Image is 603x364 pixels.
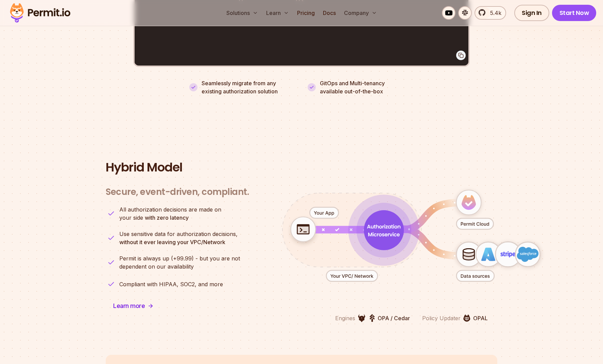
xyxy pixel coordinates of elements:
[514,5,549,21] a: Sign In
[422,314,461,322] p: Policy Updater
[320,6,339,20] a: Docs
[486,9,501,17] span: 5.4k
[119,230,238,238] span: Use sensitive data for authorization decisions,
[119,239,225,245] strong: without it ever leaving your VPC/Network
[106,161,497,174] h2: Hybrid Model
[119,254,240,262] span: Permit is always up (+99.99) - but you are not
[475,6,506,20] a: 5.4k
[341,6,380,20] button: Company
[119,254,240,271] p: dependent on our availability
[145,214,189,221] strong: with zero latency
[119,205,221,214] span: All authorization decisions are made on
[261,170,562,302] div: animation
[378,314,410,322] p: OPA / Cedar
[119,205,221,222] p: your side
[552,5,597,21] a: Start Now
[119,280,223,288] p: Compliant with HIPAA, SOC2, and more
[202,79,295,95] p: Seamlessly migrate from any existing authorization solution
[320,79,385,95] p: GitOps and Multi-tenancy available out-of-the-box
[224,6,261,20] button: Solutions
[106,298,161,314] a: Learn more
[106,186,249,198] h3: Secure, event-driven, compliant.
[473,314,488,322] p: OPAL
[263,6,292,20] button: Learn
[7,1,73,24] img: Permit logo
[294,6,317,20] a: Pricing
[113,301,145,311] span: Learn more
[335,314,355,322] p: Engines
